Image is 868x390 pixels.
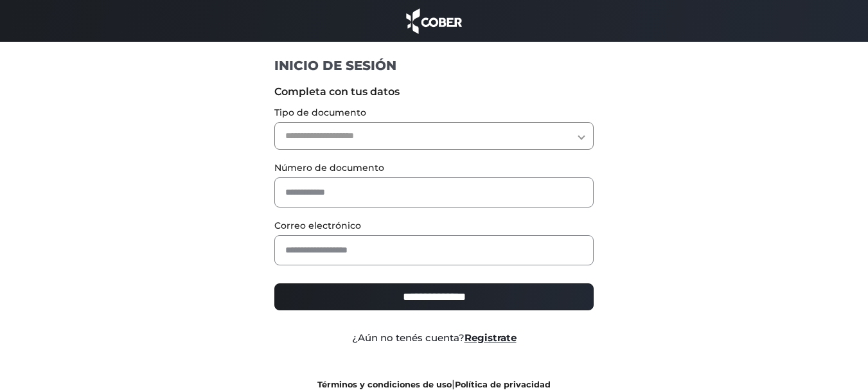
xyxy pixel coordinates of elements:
[403,6,466,35] img: cober_marca.png
[274,106,594,120] label: Tipo de documento
[274,219,594,233] label: Correo electrónico
[274,57,594,74] h1: INICIO DE SESIÓN
[274,161,594,175] label: Número de documento
[455,380,551,389] a: Política de privacidad
[317,380,452,389] a: Términos y condiciones de uso
[465,332,517,344] a: Registrate
[274,84,594,100] label: Completa con tus datos
[265,331,603,346] div: ¿Aún no tenés cuenta?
